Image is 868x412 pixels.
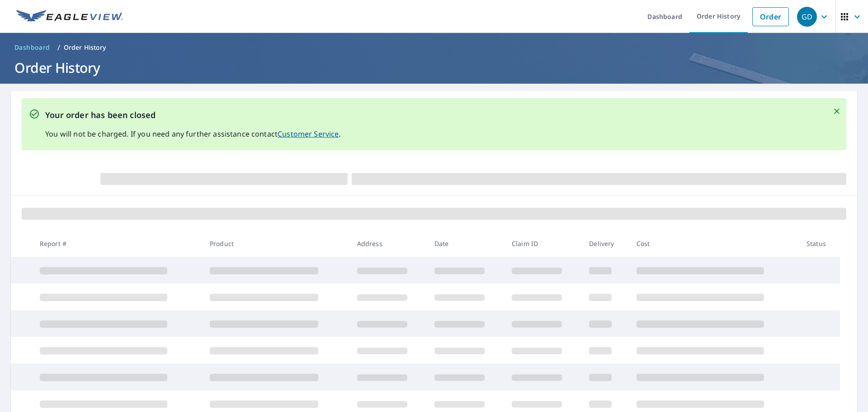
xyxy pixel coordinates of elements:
span: Dashboard [14,43,50,52]
th: Claim ID [505,230,582,257]
th: Date [427,230,505,257]
th: Cost [629,230,799,257]
nav: breadcrumb [11,40,857,55]
th: Status [799,230,840,257]
p: You will not be charged. If you need any further assistance contact . [45,128,341,139]
img: EV Logo [16,10,123,24]
a: Dashboard [11,40,54,55]
th: Report # [33,230,203,257]
th: Product [203,230,350,257]
li: / [57,42,60,53]
button: Close [831,105,843,117]
th: Address [350,230,427,257]
a: Customer Service [278,129,339,139]
p: Order History [64,43,106,52]
h1: Order History [11,58,857,77]
th: Delivery [582,230,629,257]
div: GD [797,7,817,27]
p: Your order has been closed [45,109,341,121]
a: Order [752,7,789,26]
